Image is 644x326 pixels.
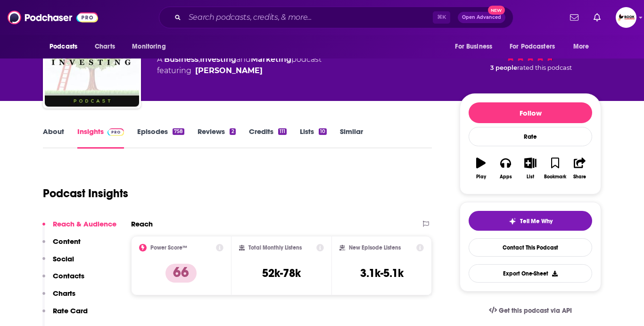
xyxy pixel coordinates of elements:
[509,217,516,225] img: tell me why sparkle
[42,237,81,254] button: Content
[262,266,301,280] h3: 52k-78k
[53,289,75,298] p: Charts
[185,10,433,25] input: Search podcasts, credits, & more...
[573,40,589,53] span: More
[42,271,84,289] button: Contacts
[248,244,302,251] h2: Total Monthly Listens
[500,174,512,180] div: Apps
[616,7,636,28] span: Logged in as BookLaunchers
[42,306,88,324] button: Rate Card
[517,64,572,71] span: rated this podcast
[349,244,401,251] h2: New Episode Listens
[251,55,291,64] a: Marketing
[340,127,363,149] a: Similar
[499,307,572,315] span: Get this podcast via API
[95,40,115,53] span: Charts
[53,219,116,228] p: Reach & Audience
[45,12,139,107] img: Money Tree Investing
[510,40,555,53] span: For Podcasters
[458,12,505,23] button: Open AdvancedNew
[53,254,74,263] p: Social
[469,211,592,231] button: tell me why sparkleTell Me Why
[493,151,518,185] button: Apps
[518,151,543,185] button: List
[43,127,64,149] a: About
[300,127,327,149] a: Lists10
[42,289,75,306] button: Charts
[230,128,235,135] div: 2
[132,40,165,53] span: Monitoring
[198,127,235,149] a: Reviews2
[157,54,322,76] div: A podcast
[544,174,566,180] div: Bookmark
[469,151,493,185] button: Play
[433,11,450,24] span: ⌘ K
[53,237,81,246] p: Content
[43,186,128,201] h1: Podcast Insights
[616,7,636,28] button: Show profile menu
[200,55,236,64] a: Investing
[568,151,592,185] button: Share
[476,174,486,180] div: Play
[107,128,124,136] img: Podchaser Pro
[543,151,567,185] button: Bookmark
[125,38,178,56] button: open menu
[164,55,198,64] a: Business
[469,238,592,257] a: Contact This Podcast
[469,127,592,146] div: Rate
[77,127,124,149] a: InsightsPodchaser Pro
[137,127,184,149] a: Episodes758
[165,264,197,283] p: 66
[360,266,404,280] h3: 3.1k-5.1k
[150,244,187,251] h2: Power Score™
[488,6,505,15] span: New
[53,271,84,280] p: Contacts
[590,9,604,25] a: Show notifications dropdown
[53,306,88,315] p: Rate Card
[278,128,287,135] div: 111
[50,40,77,53] span: Podcasts
[490,64,517,71] span: 3 people
[616,7,636,28] img: User Profile
[469,102,592,123] button: Follow
[567,38,601,56] button: open menu
[455,40,492,53] span: For Business
[462,15,501,20] span: Open Advanced
[481,299,579,322] a: Get this podcast via API
[249,127,287,149] a: Credits111
[520,217,553,225] span: Tell Me Why
[198,55,200,64] span: ,
[527,174,534,180] div: List
[131,219,153,228] h2: Reach
[573,174,586,180] div: Share
[319,128,327,135] div: 10
[42,219,116,237] button: Reach & Audience
[159,7,513,28] div: Search podcasts, credits, & more...
[566,9,582,25] a: Show notifications dropdown
[236,55,251,64] span: and
[157,65,322,76] span: featuring
[42,254,74,272] button: Social
[173,128,184,135] div: 758
[195,65,263,76] a: Kirk Chisholm
[504,38,569,56] button: open menu
[8,8,98,26] img: Podchaser - Follow, Share and Rate Podcasts
[469,264,592,283] button: Export One-Sheet
[43,38,90,56] button: open menu
[89,38,121,56] a: Charts
[448,38,504,56] button: open menu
